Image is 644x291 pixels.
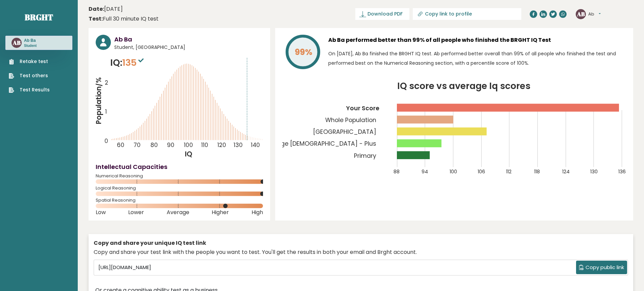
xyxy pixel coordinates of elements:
p: IQ: [110,56,145,69]
tspan: 112 [506,168,511,175]
div: Copy and share your test link with the people you want to test. You'll get the results in both yo... [94,248,628,256]
tspan: 140 [251,141,260,149]
a: Test Results [9,86,50,93]
span: High [252,211,263,214]
tspan: 136 [618,168,626,175]
tspan: 1 [105,108,107,116]
tspan: Your Score [346,104,379,112]
tspan: 90 [167,141,174,149]
p: On [DATE], Ab Ba finished the BRGHT IQ test. Ab performed better overall than 99% of all people w... [328,49,626,68]
div: Full 30 minute IQ test [89,15,159,23]
text: AB [13,39,21,47]
span: Logical Reasoning [96,187,263,190]
tspan: 100 [450,168,457,175]
span: Low [96,211,106,214]
a: Brght [25,12,53,23]
tspan: Primary [354,152,376,160]
tspan: 120 [217,141,226,149]
a: Retake test [9,58,50,65]
button: Copy public link [576,261,627,274]
span: 135 [122,56,145,69]
tspan: 2 [105,79,108,87]
a: Download PDF [355,8,409,20]
tspan: 80 [150,141,158,149]
tspan: 106 [478,168,485,175]
tspan: 60 [117,141,124,149]
span: Lower [128,211,144,214]
tspan: Age [DEMOGRAPHIC_DATA] - Plus [277,140,376,148]
tspan: IQ score vs average Iq scores [397,80,530,92]
tspan: 94 [422,168,428,175]
tspan: 100 [184,141,193,149]
tspan: [GEOGRAPHIC_DATA] [313,128,376,136]
tspan: 99% [295,46,312,58]
a: Test others [9,72,50,79]
span: Student, [GEOGRAPHIC_DATA] [114,44,263,51]
tspan: IQ [185,149,193,159]
tspan: 130 [590,168,598,175]
div: Copy and share your unique IQ test link [94,239,628,247]
span: Average [167,211,189,214]
h4: Intellectual Capacities [96,162,263,171]
p: Student [24,43,37,48]
span: Spatial Reasoning [96,199,263,202]
b: Date: [89,5,104,13]
tspan: 118 [534,168,540,175]
tspan: Population/% [94,77,103,124]
h3: Ab Ba [24,38,37,43]
tspan: 70 [134,141,141,149]
tspan: 88 [393,168,400,175]
tspan: 110 [201,141,208,149]
time: [DATE] [89,5,123,13]
b: Test: [89,15,103,23]
tspan: 124 [562,168,570,175]
span: Numerical Reasoning [96,175,263,177]
span: Copy public link [586,264,624,271]
h3: Ab Ba [114,35,263,44]
tspan: 130 [234,141,243,149]
h3: Ab Ba performed better than 99% of all people who finished the BRGHT IQ Test [328,35,626,46]
span: Higher [212,211,229,214]
tspan: Whole Population [325,116,376,124]
button: Ab [588,11,601,18]
span: Download PDF [367,10,403,18]
text: AB [577,10,585,18]
tspan: 0 [104,137,108,145]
